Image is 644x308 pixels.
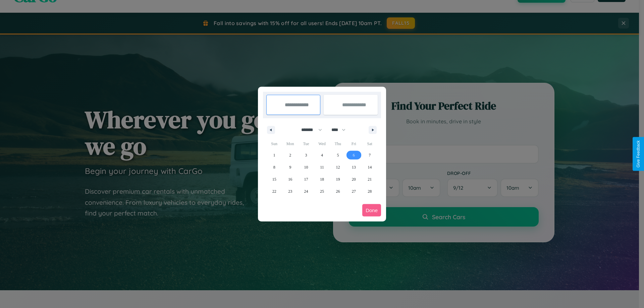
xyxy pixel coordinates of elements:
span: 13 [352,161,356,173]
button: 10 [298,161,314,173]
span: 21 [368,173,372,185]
button: 21 [362,173,378,185]
span: Wed [314,138,330,149]
button: 22 [266,185,282,197]
span: 28 [368,185,372,197]
span: 26 [336,185,340,197]
button: 3 [298,149,314,161]
span: 23 [288,185,292,197]
span: 5 [337,149,339,161]
div: Give Feedback [636,140,641,168]
span: Thu [330,138,346,149]
button: 17 [298,173,314,185]
button: 15 [266,173,282,185]
span: 25 [320,185,324,197]
span: 1 [273,149,275,161]
span: 17 [304,173,308,185]
button: 1 [266,149,282,161]
span: 19 [336,173,340,185]
span: 16 [288,173,292,185]
button: 8 [266,161,282,173]
button: 9 [282,161,298,173]
button: 19 [330,173,346,185]
button: 6 [346,149,362,161]
button: 2 [282,149,298,161]
button: 28 [362,185,378,197]
button: 20 [346,173,362,185]
span: 27 [352,185,356,197]
span: 24 [304,185,308,197]
button: 12 [330,161,346,173]
button: 13 [346,161,362,173]
span: 12 [336,161,340,173]
span: 9 [289,161,291,173]
button: 11 [314,161,330,173]
span: 20 [352,173,356,185]
span: 8 [273,161,275,173]
span: 22 [272,185,276,197]
button: 24 [298,185,314,197]
span: 3 [305,149,307,161]
button: 23 [282,185,298,197]
button: 26 [330,185,346,197]
button: 5 [330,149,346,161]
button: Done [362,204,381,217]
button: 25 [314,185,330,197]
span: 10 [304,161,308,173]
span: 18 [320,173,324,185]
button: 16 [282,173,298,185]
button: 7 [362,149,378,161]
span: 2 [289,149,291,161]
span: 4 [321,149,323,161]
span: 11 [320,161,324,173]
span: Sat [362,138,378,149]
button: 14 [362,161,378,173]
span: Mon [282,138,298,149]
span: 15 [272,173,276,185]
span: 7 [369,149,371,161]
button: 4 [314,149,330,161]
span: Tue [298,138,314,149]
span: 14 [368,161,372,173]
span: 6 [353,149,355,161]
button: 27 [346,185,362,197]
span: Sun [266,138,282,149]
button: 18 [314,173,330,185]
span: Fri [346,138,362,149]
